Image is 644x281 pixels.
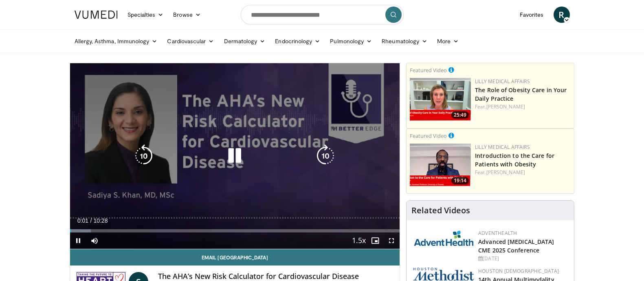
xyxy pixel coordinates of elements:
[411,206,470,215] h4: Related Videos
[367,232,383,249] button: Enable picture-in-picture mode
[93,217,108,224] span: 10:28
[410,78,471,121] a: 25:49
[478,268,559,274] a: Houston [DEMOGRAPHIC_DATA]
[75,11,118,19] img: VuMedi Logo
[162,33,219,49] a: Cardiovascular
[383,232,400,249] button: Fullscreen
[123,7,169,23] a: Specialties
[90,217,92,224] span: /
[325,33,377,49] a: Pulmonology
[515,7,549,23] a: Favorites
[410,132,447,139] small: Featured Video
[475,78,530,85] a: Lilly Medical Affairs
[432,33,464,49] a: More
[478,255,567,262] div: [DATE]
[410,144,471,186] img: acc2e291-ced4-4dd5-b17b-d06994da28f3.png.150x105_q85_crop-smart_upscale.png
[270,33,325,49] a: Endocrinology
[554,7,570,23] a: R
[70,232,86,249] button: Pause
[478,230,517,237] a: AdventHealth
[70,249,400,266] a: Email [GEOGRAPHIC_DATA]
[377,33,432,49] a: Rheumatology
[77,217,88,224] span: 0:01
[475,86,567,102] a: The Role of Obesity Care in Your Daily Practice
[413,230,474,246] img: 5c3c682d-da39-4b33-93a5-b3fb6ba9580b.jpg.150x105_q85_autocrop_double_scale_upscale_version-0.2.jpg
[158,272,393,281] h4: The AHA’s New Risk Calculator for Cardiovascular Disease
[410,78,471,121] img: e1208b6b-349f-4914-9dd7-f97803bdbf1d.png.150x105_q85_crop-smart_upscale.png
[70,33,163,49] a: Allergy, Asthma, Immunology
[451,111,469,119] span: 25:49
[486,103,525,110] a: [PERSON_NAME]
[351,232,367,249] button: Playback Rate
[168,7,206,23] a: Browse
[451,177,469,184] span: 19:14
[241,5,404,24] input: Search topics, interventions
[475,144,530,150] a: Lilly Medical Affairs
[475,169,571,176] div: Feat.
[478,238,554,254] a: Advanced [MEDICAL_DATA] CME 2025 Conference
[410,66,447,74] small: Featured Video
[86,232,103,249] button: Mute
[475,103,571,111] div: Feat.
[219,33,270,49] a: Dermatology
[410,144,471,186] a: 19:14
[486,169,525,176] a: [PERSON_NAME]
[70,229,400,232] div: Progress Bar
[475,152,554,168] a: Introduction to the Care for Patients with Obesity
[70,63,400,249] video-js: Video Player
